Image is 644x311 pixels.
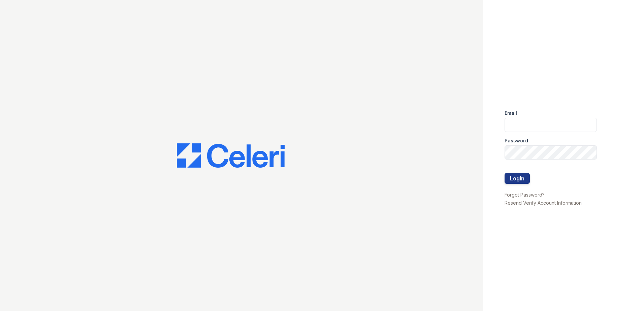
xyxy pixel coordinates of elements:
[505,192,545,198] a: Forgot Password?
[505,200,582,206] a: Resend Verify Account Information
[505,173,530,184] button: Login
[177,143,285,168] img: CE_Logo_Blue-a8612792a0a2168367f1c8372b55b34899dd931a85d93a1a3d3e32e68fde9ad4.png
[505,110,517,116] label: Email
[505,137,528,144] label: Password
